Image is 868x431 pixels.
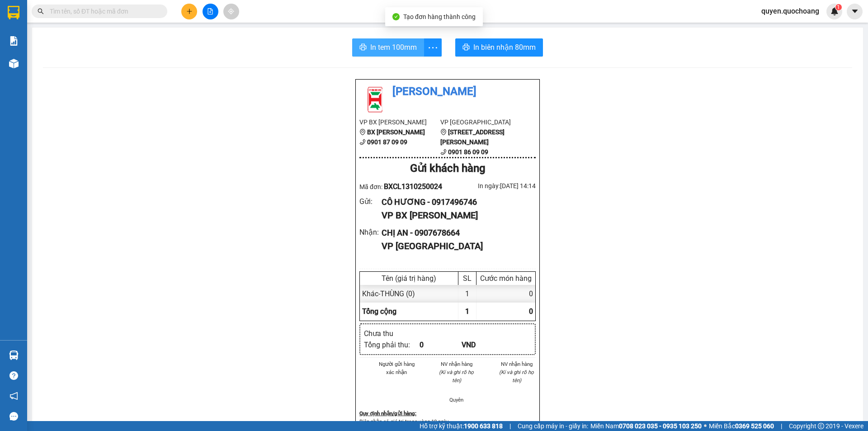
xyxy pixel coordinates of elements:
[473,42,536,53] span: In biên nhận 80mm
[352,38,424,57] button: printerIn tem 100mm
[448,148,488,156] b: 0901 86 09 09
[464,422,503,430] strong: 1900 633 818
[440,149,447,155] span: phone
[359,409,536,417] div: Quy định nhận/gửi hàng :
[462,43,470,52] span: printer
[367,128,425,136] b: BX [PERSON_NAME]
[9,392,18,400] span: notification
[619,422,702,430] strong: 0708 023 035 - 0935 103 250
[9,412,18,421] span: message
[382,239,528,253] div: VP [GEOGRAPHIC_DATA]
[359,227,382,238] div: Nhận :
[448,181,536,191] div: In ngày: [DATE] 14:14
[420,421,503,431] span: Hỗ trợ kỹ thuật:
[847,4,863,19] button: caret-down
[529,307,533,316] span: 0
[590,421,702,431] span: Miền Nam
[818,423,824,429] span: copyright
[499,369,534,384] i: (Kí và ghi rõ họ tên)
[461,274,474,283] div: SL
[509,421,511,431] span: |
[440,117,521,127] li: VP [GEOGRAPHIC_DATA]
[38,8,44,14] span: search
[9,59,19,68] img: warehouse-icon
[364,339,420,350] div: Tổng phải thu :
[370,42,417,53] span: In tem 100mm
[382,196,528,208] div: CÔ HƯƠNG - 0917496746
[479,274,533,283] div: Cước món hàng
[359,181,448,192] div: Mã đơn:
[465,307,469,316] span: 1
[203,4,218,19] button: file-add
[362,307,396,316] span: Tổng cộng
[207,8,213,14] span: file-add
[9,350,19,360] img: warehouse-icon
[440,129,447,135] span: environment
[367,138,407,146] b: 0901 87 09 09
[359,129,366,135] span: environment
[830,7,839,15] img: icon-new-feature
[9,371,18,380] span: question-circle
[476,285,535,303] div: 0
[181,4,197,19] button: plus
[439,369,474,384] i: (Kí và ghi rõ họ tên)
[359,417,536,426] p: Biên nhận có giá trị trong vòng 10 ngày.
[403,13,476,20] span: Tạo đơn hàng thành công
[359,117,440,127] li: VP BX [PERSON_NAME]
[382,227,528,239] div: CHỊ AN - 0907678664
[359,83,391,115] img: logo.jpg
[851,7,859,15] span: caret-down
[364,328,420,339] div: Chưa thu
[359,139,366,145] span: phone
[735,422,774,430] strong: 0369 525 060
[709,421,774,431] span: Miền Bắc
[228,8,234,14] span: aim
[438,396,476,404] li: Quyên
[424,38,442,57] button: more
[359,43,367,52] span: printer
[781,421,782,431] span: |
[362,289,415,298] span: Khác - THÙNG (0)
[382,208,528,223] div: VP BX [PERSON_NAME]
[438,360,476,368] li: NV nhận hàng
[704,424,707,428] span: ⚪️
[754,5,826,17] span: quyen.quochoang
[359,83,536,100] li: [PERSON_NAME]
[440,128,505,146] b: [STREET_ADDRESS][PERSON_NAME]
[837,4,840,10] span: 1
[384,182,442,191] span: BXCL1310250024
[223,4,239,19] button: aim
[458,285,476,303] div: 1
[9,36,19,46] img: solution-icon
[359,196,382,207] div: Gửi :
[359,160,536,177] div: Gửi khách hàng
[420,339,462,350] div: 0
[8,6,19,19] img: logo-vxr
[377,360,416,376] li: Người gửi hàng xác nhận
[392,13,400,20] span: check-circle
[497,360,536,368] li: NV nhận hàng
[424,42,441,53] span: more
[462,339,504,350] div: VND
[362,274,456,283] div: Tên (giá trị hàng)
[50,6,156,16] input: Tìm tên, số ĐT hoặc mã đơn
[186,8,193,14] span: plus
[455,38,543,57] button: printerIn biên nhận 80mm
[835,4,842,10] sup: 1
[518,421,588,431] span: Cung cấp máy in - giấy in:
